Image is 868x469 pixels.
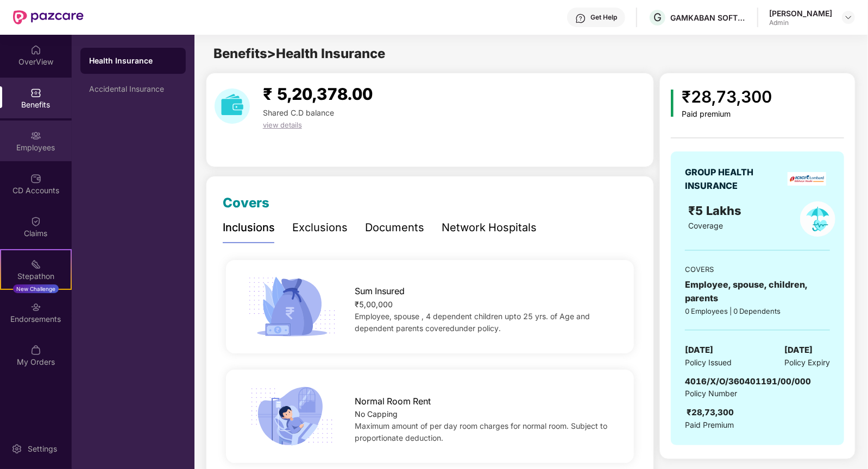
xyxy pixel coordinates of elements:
[671,90,674,117] img: icon
[215,88,250,124] img: download
[682,110,772,119] div: Paid premium
[30,173,41,184] img: svg+xml;base64,PHN2ZyBpZD0iQ0RfQWNjb3VudHMiIGRhdGEtbmFtZT0iQ0QgQWNjb3VudHMiIHhtbG5zPSJodHRwOi8vd3...
[1,271,71,282] div: Stepathon
[13,284,59,293] div: New Challenge
[800,201,835,237] img: policyIcon
[590,13,617,22] div: Get Help
[30,87,41,98] img: svg+xml;base64,PHN2ZyBpZD0iQmVuZWZpdHMiIHhtbG5zPSJodHRwOi8vd3d3LnczLm9yZy8yMDAwL3N2ZyIgd2lkdGg9Ij...
[355,408,616,420] div: No Capping
[30,216,41,227] img: svg+xml;base64,PHN2ZyBpZD0iQ2xhaW0iIHhtbG5zPSJodHRwOi8vd3d3LnczLm9yZy8yMDAwL3N2ZyIgd2lkdGg9IjIwIi...
[355,312,590,333] span: Employee, spouse , 4 dependent children upto 25 yrs. of Age and dependent parents coveredunder po...
[355,395,431,408] span: Normal Room Rent
[244,383,340,449] img: icon
[687,406,734,419] div: ₹28,73,300
[688,204,745,218] span: ₹5 Lakhs
[685,357,732,369] span: Policy Issued
[685,166,780,193] div: GROUP HEALTH INSURANCE
[263,121,302,129] span: view details
[30,45,41,55] img: svg+xml;base64,PHN2ZyBpZD0iSG9tZSIgeG1sbnM9Imh0dHA6Ly93d3cudzMub3JnLzIwMDAvc3ZnIiB3aWR0aD0iMjAiIG...
[13,10,84,24] img: New Pazcare Logo
[844,13,853,22] img: svg+xml;base64,PHN2ZyBpZD0iRHJvcGRvd24tMzJ4MzIiIHhtbG5zPSJodHRwOi8vd3d3LnczLm9yZy8yMDAwL3N2ZyIgd2...
[355,421,608,442] span: Maximum amount of per day room charges for normal room. Subject to proportionate deduction.
[355,299,616,310] div: ₹5,00,000
[11,443,22,454] img: svg+xml;base64,PHN2ZyBpZD0iU2V0dGluZy0yMHgyMCIgeG1sbnM9Imh0dHA6Ly93d3cudzMub3JnLzIwMDAvc3ZnIiB3aW...
[685,264,830,275] div: COVERS
[784,344,813,357] span: [DATE]
[263,108,334,117] span: Shared C.D balance
[682,84,772,110] div: ₹28,73,300
[685,344,713,357] span: [DATE]
[685,306,830,316] div: 0 Employees | 0 Dependents
[263,84,373,104] span: ₹ 5,20,378.00
[24,443,60,454] div: Settings
[769,8,832,18] div: [PERSON_NAME]
[30,130,41,141] img: svg+xml;base64,PHN2ZyBpZD0iRW1wbG95ZWVzIiB4bWxucz0iaHR0cDovL3d3dy53My5vcmcvMjAwMC9zdmciIHdpZHRoPS...
[223,195,269,211] span: Covers
[442,219,537,236] div: Network Hospitals
[685,278,830,305] div: Employee, spouse, children, parents
[223,219,275,236] div: Inclusions
[784,357,830,369] span: Policy Expiry
[685,376,811,386] span: 4016/X/O/360401191/00/000
[89,85,177,93] div: Accidental Insurance
[670,12,746,23] div: GAMKABAN SOFTWARE PRIVATE LIMITED
[769,18,832,27] div: Admin
[685,389,737,398] span: Policy Number
[575,13,586,24] img: svg+xml;base64,PHN2ZyBpZD0iSGVscC0zMngzMiIgeG1sbnM9Imh0dHA6Ly93d3cudzMub3JnLzIwMDAvc3ZnIiB3aWR0aD...
[244,274,340,340] img: icon
[365,219,424,236] div: Documents
[685,419,734,431] span: Paid Premium
[30,259,41,270] img: svg+xml;base64,PHN2ZyB4bWxucz0iaHR0cDovL3d3dy53My5vcmcvMjAwMC9zdmciIHdpZHRoPSIyMSIgaGVpZ2h0PSIyMC...
[30,345,41,356] img: svg+xml;base64,PHN2ZyBpZD0iTXlfT3JkZXJzIiBkYXRhLW5hbWU9Ik15IE9yZGVycyIgeG1sbnM9Imh0dHA6Ly93d3cudz...
[89,55,177,66] div: Health Insurance
[788,172,826,186] img: insurerLogo
[292,219,348,236] div: Exclusions
[213,46,385,61] span: Benefits > Health Insurance
[653,11,662,24] span: G
[30,302,41,313] img: svg+xml;base64,PHN2ZyBpZD0iRW5kb3JzZW1lbnRzIiB4bWxucz0iaHR0cDovL3d3dy53My5vcmcvMjAwMC9zdmciIHdpZH...
[688,221,723,230] span: Coverage
[355,284,405,298] span: Sum Insured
